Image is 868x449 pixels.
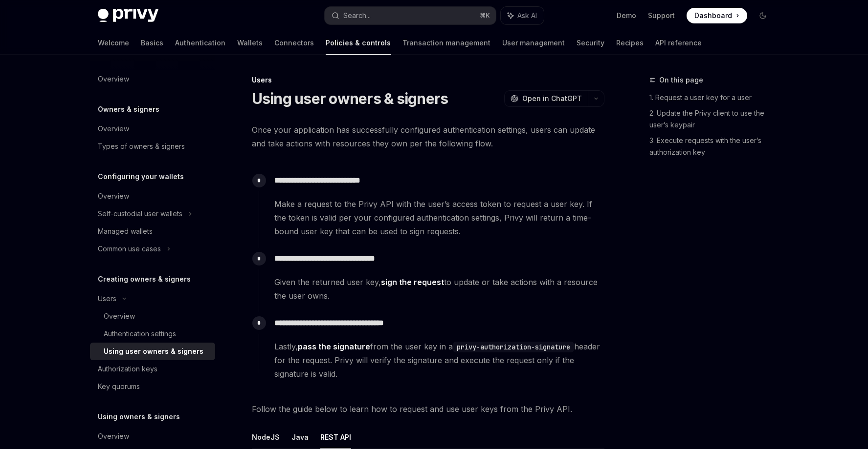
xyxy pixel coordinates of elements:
button: Search...⌘K [325,7,496,24]
div: Authorization keys [98,363,157,375]
a: 1. Request a user key for a user [649,90,779,105]
h5: Creating owners & signers [98,273,191,285]
span: ⌘ K [480,12,490,20]
span: Ask AI [517,11,537,20]
a: Authentication settings [90,325,215,343]
code: privy-authorization-signature [453,342,574,352]
a: Overview [90,187,215,205]
div: Search... [343,10,371,21]
button: Open in ChatGPT [504,90,588,107]
div: Users [252,75,604,85]
a: Support [648,11,675,20]
a: Basics [141,31,163,55]
a: Overview [90,70,215,88]
div: Overview [98,73,129,85]
h5: Configuring your wallets [98,171,184,183]
button: Java [291,426,309,449]
div: Using user owners & signers [104,346,203,357]
a: Key quorums [90,378,215,395]
a: 2. Update the Privy client to use the user’s keypair [649,105,779,133]
button: Ask AI [501,7,544,24]
a: Overview [90,428,215,445]
div: Overview [104,310,135,322]
span: Make a request to the Privy API with the user’s access token to request a user key. If the token ... [274,197,604,238]
h1: Using user owners & signers [252,90,448,107]
a: Recipes [616,31,644,55]
div: Self-custodial user wallets [98,208,182,220]
a: Managed wallets [90,223,215,240]
div: Users [98,293,116,305]
button: REST API [320,426,351,449]
a: Dashboard [687,8,747,23]
a: Authentication [175,31,225,55]
a: Authorization keys [90,360,215,378]
a: Demo [617,11,636,20]
h5: Owners & signers [98,103,159,115]
img: dark logo [98,9,158,22]
div: Common use cases [98,243,161,255]
div: Managed wallets [98,225,153,237]
a: Overview [90,307,215,325]
a: Security [577,31,604,55]
div: Types of owners & signers [98,141,185,152]
a: Using user owners & signers [90,343,215,360]
button: NodeJS [252,426,280,449]
div: Overview [98,123,129,135]
a: Wallets [237,31,263,55]
span: Dashboard [694,11,732,20]
a: Overview [90,120,215,138]
a: Connectors [274,31,314,55]
a: pass the signature [298,342,370,352]
button: Toggle dark mode [755,8,771,23]
a: Welcome [98,31,129,55]
div: Key quorums [98,381,140,392]
div: Overview [98,190,129,202]
div: Overview [98,430,129,442]
a: 3. Execute requests with the user’s authorization key [649,133,779,160]
a: Policies & controls [326,31,391,55]
span: Given the returned user key, to update or take actions with a resource the user owns. [274,275,604,303]
a: Types of owners & signers [90,138,215,155]
a: Transaction management [402,31,490,55]
h5: Using owners & signers [98,411,180,423]
a: User management [502,31,565,55]
a: API reference [655,31,702,55]
span: Follow the guide below to learn how to request and use user keys from the Privy API. [252,402,604,416]
span: On this page [659,74,703,86]
span: Once your application has successfully configured authentication settings, users can update and t... [252,123,604,150]
a: sign the request [381,277,444,287]
span: Lastly, from the user key in a header for the request. Privy will verify the signature and execut... [274,340,604,381]
div: Authentication settings [104,328,176,340]
span: Open in ChatGPT [522,94,582,103]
